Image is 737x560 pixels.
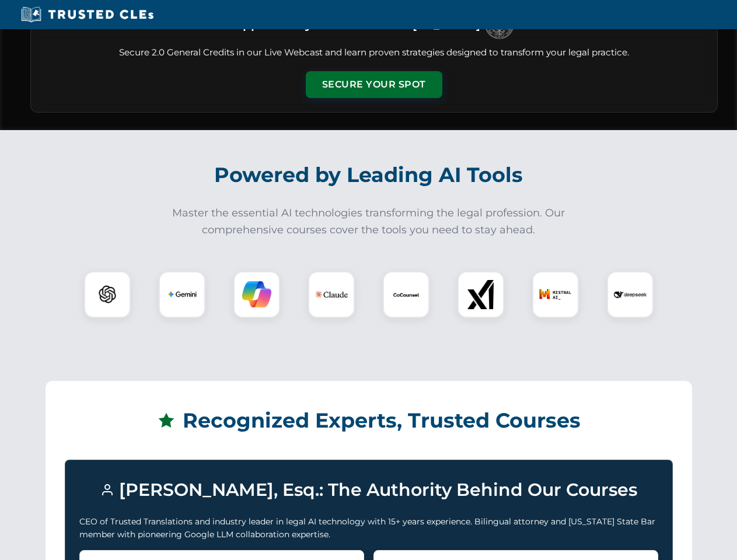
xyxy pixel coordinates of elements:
[308,271,355,318] div: Claude
[46,155,692,195] h2: Powered by Leading AI Tools
[165,205,573,239] p: Master the essential AI technologies transforming the legal profession. Our comprehensive courses...
[532,271,579,318] div: Mistral AI
[539,278,572,311] img: Mistral AI Logo
[18,6,157,23] img: Trusted CLEs
[242,280,271,309] img: Copilot Logo
[79,515,658,541] p: CEO of Trusted Translations and industry leader in legal AI technology with 15+ years experience....
[79,474,658,506] h3: [PERSON_NAME], Esq.: The Authority Behind Our Courses
[233,271,280,318] div: Copilot
[383,271,429,318] div: CoCounsel
[457,271,504,318] div: xAI
[159,271,205,318] div: Gemini
[392,280,421,309] img: CoCounsel Logo
[90,278,124,311] img: ChatGPT Logo
[466,280,495,309] img: xAI Logo
[607,271,654,318] div: DeepSeek
[65,400,673,441] h2: Recognized Experts, Trusted Courses
[614,278,647,311] img: DeepSeek Logo
[84,271,131,318] div: ChatGPT
[306,71,442,98] button: Secure Your Spot
[315,278,348,311] img: Claude Logo
[45,46,703,60] p: Secure 2.0 General Credits in our Live Webcast and learn proven strategies designed to transform ...
[167,280,197,309] img: Gemini Logo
